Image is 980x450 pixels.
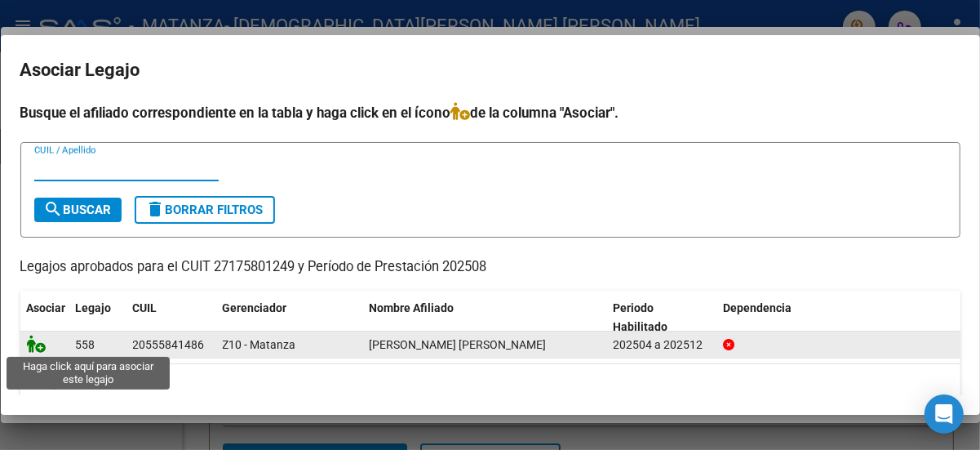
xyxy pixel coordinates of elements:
span: MALVIDO SOMMA LAUTARO JOAQUIN [370,338,547,351]
datatable-header-cell: Gerenciador [216,291,363,345]
span: Dependencia [723,301,792,314]
h2: Asociar Legajo [20,55,960,86]
datatable-header-cell: Dependencia [716,291,960,345]
span: Z10 - Matanza [223,338,296,351]
h4: Busque el afiliado correspondiente en la tabla y haga click en el ícono de la columna "Asociar". [20,102,960,123]
span: Periodo Habilitado [613,301,667,333]
button: Buscar [34,198,122,222]
span: Buscar [44,203,112,217]
mat-icon: delete [146,199,166,219]
span: Asociar [27,301,66,314]
div: 20555841486 [133,336,205,354]
datatable-header-cell: Periodo Habilitado [606,291,716,345]
span: Nombre Afiliado [370,301,455,314]
button: Borrar Filtros [135,196,275,224]
span: Legajo [76,301,112,314]
span: Borrar Filtros [146,203,264,217]
span: Gerenciador [223,301,287,314]
datatable-header-cell: Legajo [69,291,126,345]
datatable-header-cell: CUIL [126,291,216,345]
datatable-header-cell: Nombre Afiliado [363,291,607,345]
span: 558 [76,338,95,351]
p: Legajos aprobados para el CUIT 27175801249 y Período de Prestación 202508 [20,257,960,278]
div: Open Intercom Messenger [925,394,964,434]
div: 1 registros [20,364,960,405]
mat-icon: search [44,199,64,219]
span: CUIL [133,301,157,314]
div: 202504 a 202512 [613,336,710,354]
datatable-header-cell: Asociar [20,291,69,345]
